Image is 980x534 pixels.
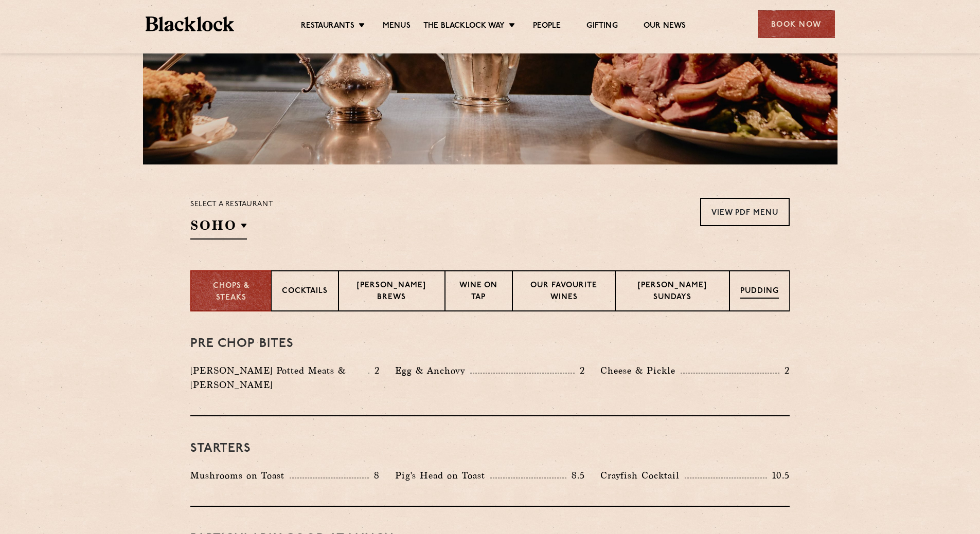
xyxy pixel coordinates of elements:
[575,364,585,377] p: 2
[349,280,434,304] p: [PERSON_NAME] Brews
[586,21,617,32] a: Gifting
[369,469,380,482] p: 8
[395,468,490,483] p: Pig's Head on Toast
[282,286,328,299] p: Cocktails
[202,281,260,304] p: Chops & Steaks
[456,280,502,304] p: Wine on Tap
[190,337,790,351] h3: Pre Chop Bites
[190,442,790,455] h3: Starters
[758,10,835,38] div: Book Now
[383,21,411,32] a: Menus
[190,468,290,483] p: Mushrooms on Toast
[566,469,585,482] p: 8.5
[600,363,681,378] p: Cheese & Pickle
[190,216,247,240] h2: SOHO
[523,280,604,304] p: Our favourite wines
[700,198,790,226] a: View PDF Menu
[190,363,368,392] p: [PERSON_NAME] Potted Meats & [PERSON_NAME]
[369,364,380,377] p: 2
[146,16,235,31] img: BL_Textured_Logo-footer-cropped.svg
[740,286,779,299] p: Pudding
[423,21,505,32] a: The Blacklock Way
[600,468,685,483] p: Crayfish Cocktail
[779,364,790,377] p: 2
[767,469,790,482] p: 10.5
[626,280,719,304] p: [PERSON_NAME] Sundays
[644,21,686,32] a: Our News
[301,21,354,32] a: Restaurants
[533,21,561,32] a: People
[395,363,470,378] p: Egg & Anchovy
[190,198,273,211] p: Select a restaurant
